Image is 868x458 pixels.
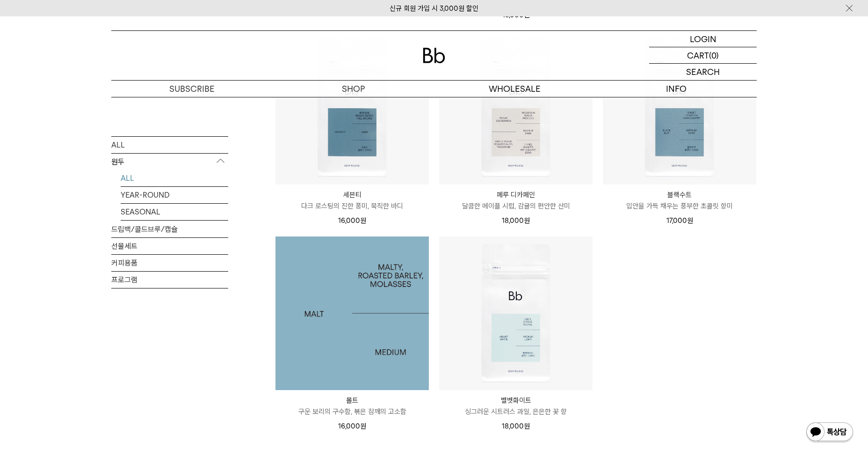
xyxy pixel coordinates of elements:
p: LOGIN [690,31,716,47]
p: 벨벳화이트 [439,395,593,406]
a: SHOP [273,81,434,97]
p: WHOLESALE [434,81,595,97]
span: 16,000 [338,422,366,430]
a: 몰트 [275,236,429,390]
a: 세븐티 다크 로스팅의 진한 풍미, 묵직한 바디 [275,189,429,212]
a: SUBSCRIBE [111,81,273,97]
span: 원 [360,422,366,430]
p: 블랙수트 [603,189,756,200]
a: LOGIN [649,31,757,47]
a: ALL [121,170,228,186]
span: 원 [360,216,366,225]
p: 페루 디카페인 [439,189,593,200]
p: INFO [595,81,757,97]
p: 다크 로스팅의 진한 풍미, 묵직한 바디 [275,200,429,212]
a: CART (0) [649,47,757,64]
p: 몰트 [275,395,429,406]
img: 벨벳화이트 [439,236,593,390]
span: 원 [687,216,693,225]
a: 블랙수트 입안을 가득 채우는 풍부한 초콜릿 향미 [603,189,756,212]
a: 커피용품 [111,254,228,271]
a: SEASONAL [121,203,228,220]
p: 싱그러운 시트러스 과일, 은은한 꽃 향 [439,406,593,417]
span: 18,000 [502,216,530,225]
img: 페루 디카페인 [439,31,593,185]
span: 16,000 [338,216,366,225]
p: 입안을 가득 채우는 풍부한 초콜릿 향미 [603,200,756,212]
span: 원 [524,422,530,430]
a: 페루 디카페인 달콤한 메이플 시럽, 감귤의 편안한 산미 [439,189,593,212]
a: 드립백/콜드브루/캡슐 [111,221,228,237]
a: 프로그램 [111,271,228,288]
a: 신규 회원 가입 시 3,000원 할인 [390,4,478,13]
p: 세븐티 [275,189,429,200]
p: CART [687,47,709,63]
span: 18,000 [502,422,530,430]
p: (0) [709,47,719,63]
img: 카카오톡 채널 1:1 채팅 버튼 [805,421,854,444]
a: YEAR-ROUND [121,186,228,203]
span: 17,000 [666,216,693,225]
img: 세븐티 [275,31,429,185]
a: ALL [111,136,228,153]
p: 달콤한 메이플 시럽, 감귤의 편안한 산미 [439,200,593,212]
a: 벨벳화이트 싱그러운 시트러스 과일, 은은한 꽃 향 [439,395,593,417]
span: 원 [524,216,530,225]
a: 몰트 구운 보리의 구수함, 볶은 참깨의 고소함 [275,395,429,417]
p: 원두 [111,153,228,170]
p: 구운 보리의 구수함, 볶은 참깨의 고소함 [275,406,429,417]
img: 로고 [423,48,445,63]
img: 블랙수트 [603,31,756,185]
a: 선물세트 [111,237,228,254]
img: 1000000026_add2_06.jpg [275,236,429,390]
p: SEARCH [686,64,720,80]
